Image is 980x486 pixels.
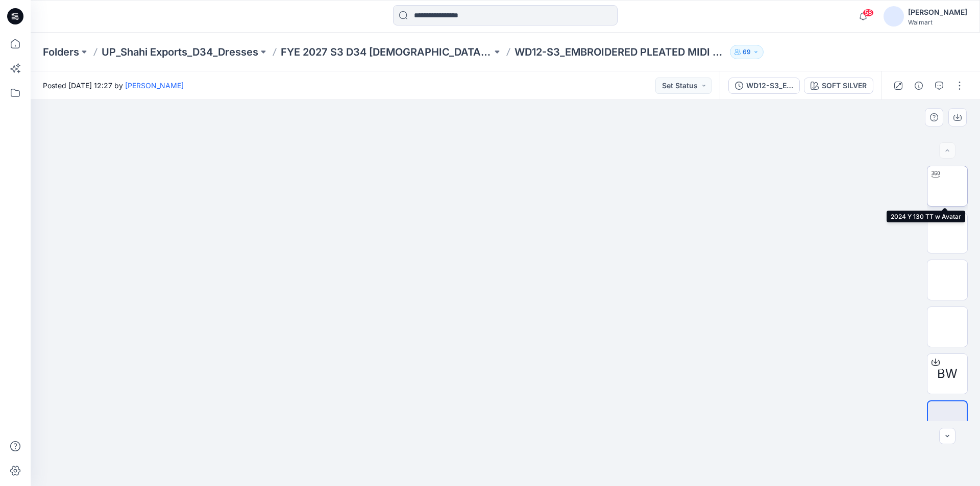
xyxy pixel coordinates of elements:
img: avatar [884,6,904,27]
div: WD12-S3_EMBROIDERED PLEATED MIDI DRESS-([DATE]) [746,80,793,91]
button: 69 [730,45,764,59]
button: Details [911,78,927,94]
a: Folders [43,45,79,59]
button: WD12-S3_EMBROIDERED PLEATED MIDI DRESS-([DATE]) [728,78,800,94]
span: 58 [863,9,874,17]
a: FYE 2027 S3 D34 [DEMOGRAPHIC_DATA] Dresses - Shahi [281,45,492,59]
div: SOFT SILVER [822,80,867,91]
span: BW [937,365,958,383]
p: 69 [743,46,751,58]
div: [PERSON_NAME] [908,6,967,18]
div: Walmart [908,18,967,26]
a: UP_Shahi Exports_D34_Dresses [102,45,258,59]
p: WD12-S3_EMBROIDERED PLEATED MIDI DRESS [514,45,726,59]
a: [PERSON_NAME] [125,81,184,90]
button: SOFT SILVER [804,78,873,94]
span: Posted [DATE] 12:27 by [43,80,184,91]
